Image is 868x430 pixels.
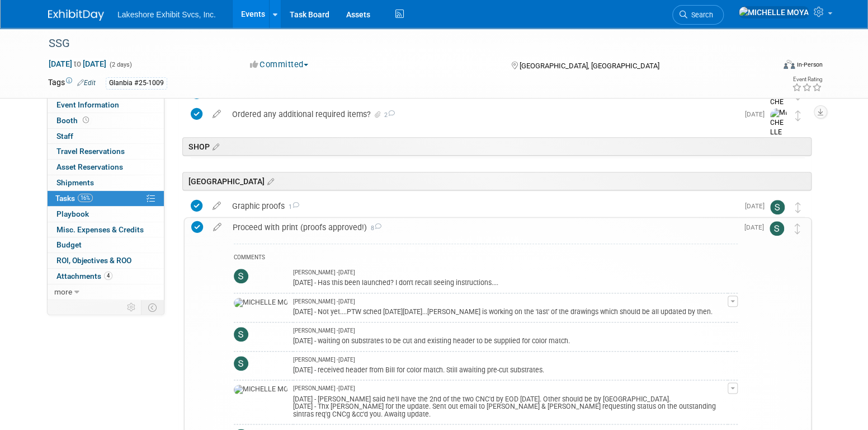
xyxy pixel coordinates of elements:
[48,222,164,237] a: Misc. Expenses & Credits
[56,272,112,281] span: Attachments
[77,79,96,87] a: Edit
[45,34,757,54] div: SSG
[48,77,96,90] td: Tags
[519,62,659,70] span: [GEOGRAPHIC_DATA], [GEOGRAPHIC_DATA]
[48,207,164,222] a: Playbook
[108,61,132,68] span: (2 days)
[293,393,728,419] div: [DATE] - [PERSON_NAME] said he'll have the 2nd of the two CNC'd by EOD [DATE]. Other should be by...
[227,218,738,237] div: Proceed with print (proofs approved!)
[234,269,248,283] img: Stephen Hurn
[234,253,738,264] div: COMMENTS
[48,113,164,128] a: Booth
[48,253,164,268] a: ROI, Objectives & ROO
[122,300,141,315] td: Personalize Event Tab Strip
[48,269,164,284] a: Attachments4
[227,105,738,124] div: Ordered any additional required items?
[234,385,287,395] img: MICHELLE MOYA
[54,287,72,296] span: more
[48,175,164,190] a: Shipments
[48,191,164,206] a: Tasks16%
[795,110,801,121] i: Move task
[81,116,91,124] span: Booth not reserved yet
[234,327,248,342] img: Stephen Hurn
[672,5,724,25] a: Search
[48,160,164,175] a: Asset Reservations
[707,58,823,75] div: Event Format
[56,256,131,265] span: ROI, Objectives & ROO
[56,240,82,249] span: Budget
[207,222,227,232] a: edit
[234,356,248,371] img: Stephen Hurn
[104,272,112,280] span: 4
[55,194,93,203] span: Tasks
[795,223,800,234] i: Move task
[210,141,219,152] a: Edit sections
[293,269,355,277] span: [PERSON_NAME] - [DATE]
[285,203,299,211] span: 1
[795,202,801,213] i: Move task
[293,364,728,375] div: [DATE] - received header from Bill for color match. Still awaiting pre-cut substrates.
[745,110,770,118] span: [DATE]
[56,116,91,125] span: Booth
[207,201,227,211] a: edit
[744,223,770,231] span: [DATE]
[293,277,728,287] div: [DATE] - Has this been launched? I don't recall seeing instructions....
[293,356,355,364] span: [PERSON_NAME] - [DATE]
[293,385,355,392] span: [PERSON_NAME] - [DATE]
[293,327,355,335] span: [PERSON_NAME] - [DATE]
[48,59,107,69] span: [DATE] [DATE]
[770,108,787,157] img: MICHELLE MOYA
[207,109,227,119] a: edit
[293,335,728,345] div: [DATE] - waiting on substrates to be cut and existing header to be supplied for color match.
[48,129,164,144] a: Staff
[293,306,728,316] div: [DATE] - Not yet....PTW sched [DATE][DATE]...[PERSON_NAME] is working on the 'last' of the drawin...
[182,137,812,156] div: SHOP
[56,100,119,109] span: Event Information
[48,10,104,21] img: ExhibitDay
[796,60,823,69] div: In-Person
[738,6,809,18] img: MICHELLE MOYA
[246,59,313,71] button: Committed
[48,237,164,253] a: Budget
[784,60,795,69] img: Format-Inperson.png
[367,225,381,232] span: 8
[72,59,83,68] span: to
[293,298,355,306] span: [PERSON_NAME] - [DATE]
[265,175,274,186] a: Edit sections
[234,298,287,308] img: MICHELLE MOYA
[56,178,94,187] span: Shipments
[141,300,164,315] td: Toggle Event Tabs
[792,77,822,82] div: Event Rating
[227,197,738,216] div: Graphic proofs
[48,284,164,300] a: more
[117,10,216,19] span: Lakeshore Exhibit Svcs, Inc.
[56,147,125,156] span: Travel Reservations
[78,194,93,202] span: 16%
[56,225,144,234] span: Misc. Expenses & Credits
[48,144,164,159] a: Travel Reservations
[687,11,713,19] span: Search
[48,97,164,113] a: Event Information
[106,77,167,89] div: Glanbia #25-1009
[182,172,812,190] div: [GEOGRAPHIC_DATA]
[770,221,784,236] img: Stephen Hurn
[56,209,89,218] span: Playbook
[770,200,785,214] img: Stephen Hurn
[56,132,73,141] span: Staff
[745,202,770,210] span: [DATE]
[56,162,123,171] span: Asset Reservations
[383,111,395,119] span: 2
